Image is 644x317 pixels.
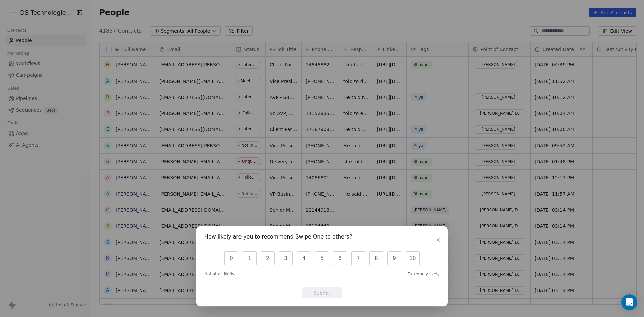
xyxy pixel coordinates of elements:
button: Submit [302,287,342,298]
button: 7 [351,251,365,265]
button: 4 [297,251,311,265]
button: 5 [315,251,329,265]
span: Extremely likely [408,271,440,277]
button: 2 [261,251,275,265]
button: 3 [279,251,293,265]
button: 0 [224,251,238,265]
span: Not at all likely [204,271,234,277]
button: 8 [369,251,383,265]
button: 10 [406,251,420,265]
button: 1 [243,251,257,265]
h1: How likely are you to recommend Swipe One to others? [204,234,352,241]
button: 6 [333,251,347,265]
button: 9 [387,251,401,265]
